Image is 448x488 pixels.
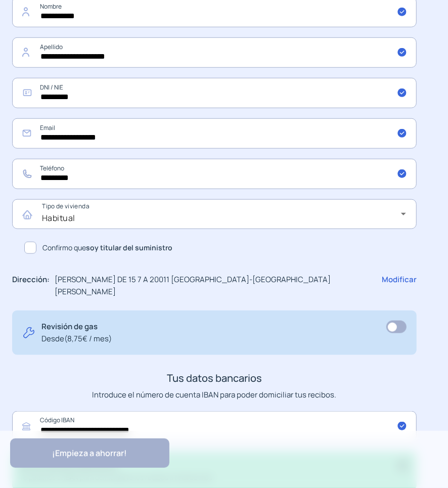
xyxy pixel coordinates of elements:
p: Modificar [382,274,417,298]
mat-label: Tipo de vivienda [42,202,89,211]
span: Desde (8,75€ / mes) [41,333,112,345]
span: Habitual [42,212,75,224]
p: [PERSON_NAME] DE 15 7 A 20011 [GEOGRAPHIC_DATA]-[GEOGRAPHIC_DATA][PERSON_NAME] [55,274,377,298]
b: soy titular del suministro [86,243,172,252]
p: Introduce el número de cuenta IBAN para poder domiciliar tus recibos. [12,389,417,401]
span: Confirmo que [42,242,172,253]
h3: Tus datos bancarios [12,370,417,386]
p: Revisión de gas [41,321,112,345]
img: tool.svg [22,321,35,345]
p: Dirección: [12,274,50,298]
